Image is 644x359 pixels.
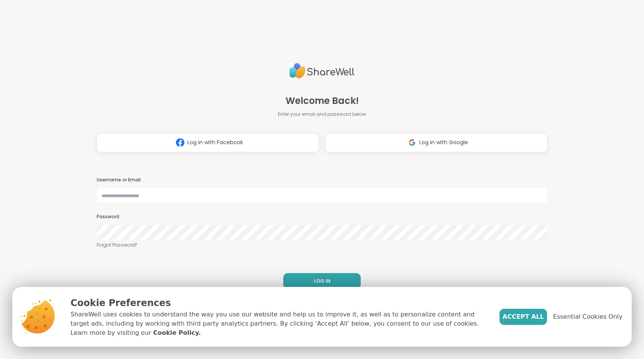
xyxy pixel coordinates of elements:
img: ShareWell Logo [289,60,355,82]
span: Essential Cookies Only [553,312,623,321]
span: LOG IN [314,278,330,285]
h3: Password [97,214,547,220]
span: Log in with Google [419,138,468,147]
h3: Username or Email [97,177,547,183]
a: Cookie Policy. [153,328,200,338]
button: LOG IN [283,273,361,289]
p: ShareWell uses cookies to understand the way you use our website and help us to improve it, as we... [71,310,487,338]
p: Cookie Preferences [71,296,487,310]
img: ShareWell Logomark [173,135,187,150]
span: Log in with Facebook [187,138,243,147]
a: Forgot Password? [97,242,547,249]
span: Welcome Back! [286,94,359,108]
span: Accept All [503,312,544,321]
button: Log in with Facebook [97,133,319,152]
button: Log in with Google [325,133,547,152]
button: Accept All [499,309,547,325]
img: ShareWell Logomark [405,135,419,150]
span: Enter your email and password below [278,111,366,118]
